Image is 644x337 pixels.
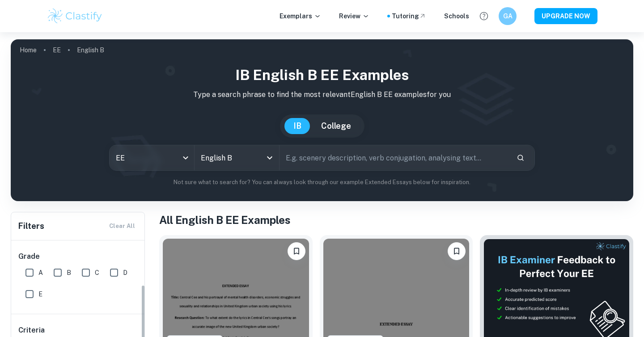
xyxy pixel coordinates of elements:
p: Not sure what to search for? You can always look through our example Extended Essays below for in... [18,178,626,187]
a: EE [53,44,61,56]
button: Bookmark [288,242,305,260]
span: C [95,268,99,278]
h6: Criteria [18,325,45,336]
span: B [67,268,71,278]
h6: Grade [18,251,138,262]
img: profile cover [11,39,633,201]
button: Open [263,152,276,164]
h1: All English B EE Examples [159,212,633,228]
a: Schools [444,11,469,21]
p: English B [77,45,104,55]
p: Exemplars [280,11,321,21]
img: Clastify logo [47,7,103,25]
p: Review [339,11,369,21]
button: College [312,118,360,134]
button: Search [513,150,528,165]
input: E.g. scenery description, verb conjugation, analysing text... [280,145,509,170]
h6: Filters [18,220,44,232]
div: EE [110,145,194,170]
span: A [38,268,43,278]
button: IB [284,118,310,134]
button: GA [499,7,517,25]
span: E [38,289,42,299]
button: Bookmark [448,242,466,260]
span: D [123,268,127,278]
button: UPGRADE NOW [534,8,597,24]
h6: GA [503,11,513,21]
p: Type a search phrase to find the most relevant English B EE examples for you [18,89,626,100]
button: Help and Feedback [476,8,491,24]
a: Home [20,44,37,56]
a: Tutoring [392,11,426,21]
h1: IB English B EE examples [18,64,626,86]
